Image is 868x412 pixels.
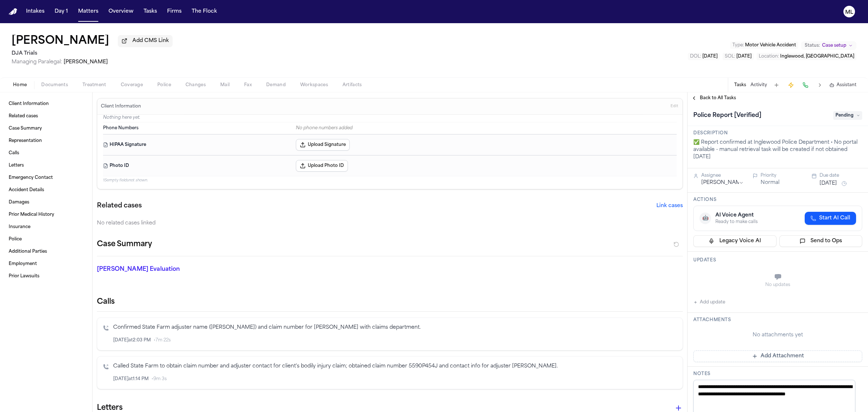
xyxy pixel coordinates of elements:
[656,202,683,210] button: Link cases
[296,139,350,151] button: Upload Signature
[6,270,86,282] a: Prior Lawsuits
[6,209,86,220] a: Prior Medical History
[9,8,17,15] img: Finch Logo
[23,5,47,18] button: Intakes
[668,101,680,112] button: Edit
[113,324,677,332] p: Confirmed State Farm adjuster name ([PERSON_NAME]) and claim number for [PERSON_NAME] with claims...
[157,82,171,88] span: Police
[805,212,856,225] button: Start AI Call
[833,111,862,120] span: Pending
[693,298,725,307] button: Add update
[693,130,862,136] h3: Description
[732,43,744,47] span: Type :
[113,376,149,382] span: [DATE] at 1:14 PM
[759,54,779,59] span: Location :
[761,173,803,178] div: Priority
[103,115,677,122] p: Nothing here yet.
[154,337,171,343] span: • 7m 22s
[152,376,167,382] span: • 9m 3s
[688,95,740,101] button: Back to All Tasks
[693,235,776,247] button: Legacy Voice AI
[103,125,139,131] span: Phone Numbers
[822,43,846,49] span: Case setup
[702,54,718,59] span: [DATE]
[97,239,152,250] h2: Case Summary
[6,197,86,208] a: Damages
[6,221,86,233] a: Insurance
[41,82,68,88] span: Documents
[13,82,27,88] span: Home
[786,80,796,90] button: Create Immediate Task
[342,82,362,88] span: Artifacts
[805,43,820,49] span: Status:
[106,5,136,18] button: Overview
[736,54,752,59] span: [DATE]
[6,184,86,196] a: Accident Details
[164,5,184,18] button: Firms
[693,282,862,288] div: No updates
[75,5,101,18] button: Matters
[715,219,758,225] div: Ready to make calls
[97,220,683,227] div: No related cases linked
[6,172,86,184] a: Emergency Contact
[244,82,252,88] span: Fax
[693,371,862,377] h3: Notes
[6,135,86,147] a: Representation
[6,246,86,257] a: Additional Parties
[671,104,678,109] span: Edit
[220,82,230,88] span: Mail
[82,82,106,88] span: Treatment
[12,35,109,48] button: Edit matter name
[800,80,810,90] button: Make a Call
[132,37,169,45] span: Add CMS Link
[12,59,62,65] span: Managing Paralegal:
[701,173,744,178] div: Assignee
[690,110,764,121] h1: Police Report [Verified]
[12,49,173,58] h2: DJA Trials
[715,212,758,219] div: AI Voice Agent
[6,234,86,245] a: Police
[189,5,220,18] button: The Flock
[693,257,862,263] h3: Updates
[6,98,86,110] a: Client Information
[64,59,108,65] span: [PERSON_NAME]
[779,235,863,247] button: Send to Ops
[693,197,862,203] h3: Actions
[820,173,862,178] div: Due date
[829,82,856,88] button: Assistant
[801,41,856,50] button: Change status from Case setup
[6,258,86,270] a: Employment
[9,8,17,15] a: Home
[266,82,286,88] span: Demand
[750,82,767,88] button: Activity
[6,147,86,159] a: Calls
[103,178,677,183] p: 15 empty fields not shown.
[52,5,71,18] a: Day 1
[690,54,701,59] span: DOL :
[745,43,796,47] span: Motor Vehicle Accident
[840,179,848,188] button: Snooze task
[97,297,683,307] h2: Calls
[97,265,286,274] p: [PERSON_NAME] Evaluation
[730,42,798,49] button: Edit Type: Motor Vehicle Accident
[757,53,856,60] button: Edit Location: Inglewood, CA
[186,82,206,88] span: Changes
[702,215,709,222] span: 🤖
[820,180,837,187] button: [DATE]
[103,139,292,151] dt: HIPAA Signature
[693,139,862,161] p: ✅ Report confirmed at Inglewood Police Department • No portal available - manual retrieval task w...
[6,123,86,134] a: Case Summary
[725,54,735,59] span: SOL :
[700,95,736,101] span: Back to All Tasks
[819,215,850,222] span: Start AI Call
[113,337,151,343] span: [DATE] at 2:03 PM
[141,5,160,18] button: Tasks
[693,317,862,323] h3: Attachments
[723,53,754,60] button: Edit SOL: 2027-09-21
